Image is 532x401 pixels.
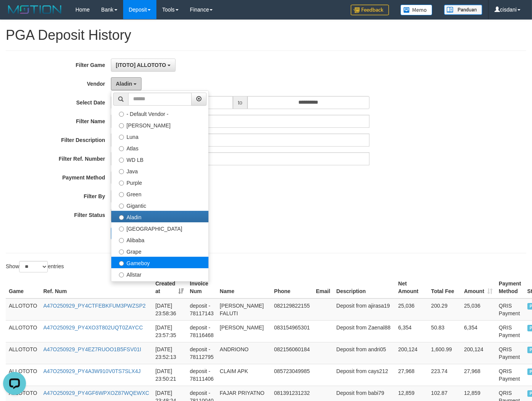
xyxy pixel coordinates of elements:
[111,77,142,90] button: Aladin
[111,199,208,211] label: Gigantic
[461,364,496,386] td: 27,968
[152,364,187,386] td: [DATE] 23:50:21
[119,204,124,209] input: Gigantic
[111,130,208,142] label: Luna
[111,211,208,222] label: Aladin
[40,277,152,298] th: Ref. Num
[428,342,461,364] td: 1,600.99
[3,3,26,26] button: Open LiveChat chat widget
[217,320,271,342] td: [PERSON_NAME]
[333,320,395,342] td: Deposit from Zaenal88
[461,320,496,342] td: 6,354
[43,324,143,331] a: A47O250929_PY4XO3T802UQT0ZAYCC
[6,4,64,15] img: MOTION_logo.png
[400,5,433,15] img: Button%20Memo.svg
[233,96,247,109] span: to
[333,342,395,364] td: Deposit from andri05
[444,5,482,15] img: panduan.png
[187,298,216,321] td: deposit - 78117143
[6,320,40,342] td: ALLOTOTO
[496,298,524,321] td: QRIS Payment
[395,342,428,364] td: 200,124
[6,277,40,298] th: Game
[119,169,124,174] input: Java
[496,277,524,298] th: Payment Method
[187,364,216,386] td: deposit - 78111406
[111,188,208,199] label: Green
[116,81,132,87] span: Aladin
[428,364,461,386] td: 223.74
[461,277,496,298] th: Amount: activate to sort column ascending
[187,320,216,342] td: deposit - 78116468
[313,277,333,298] th: Email
[496,320,524,342] td: QRIS Payment
[119,249,124,254] input: Grape
[119,146,124,151] input: Atlas
[152,277,187,298] th: Created at: activate to sort column ascending
[333,277,395,298] th: Description
[119,272,124,277] input: Allstar
[395,364,428,386] td: 27,968
[111,142,208,153] label: Atlas
[217,277,271,298] th: Name
[119,215,124,220] input: Aladin
[461,342,496,364] td: 200,124
[6,261,64,272] label: Show entries
[271,342,313,364] td: 082156060184
[111,222,208,234] label: [GEOGRAPHIC_DATA]
[152,342,187,364] td: [DATE] 23:52:13
[217,364,271,386] td: CLAIM APK
[428,298,461,321] td: 200.29
[111,165,208,176] label: Java
[333,364,395,386] td: Deposit from cays212
[43,390,149,396] a: A47O250929_PY4GF6WPXOZ87WQEWXC
[351,5,389,15] img: Feedback.jpg
[119,123,124,128] input: [PERSON_NAME]
[271,277,313,298] th: Phone
[395,277,428,298] th: Net Amount
[6,298,40,321] td: ALLOTOTO
[111,268,208,280] label: Allstar
[271,364,313,386] td: 085723049985
[271,298,313,321] td: 082129822155
[6,28,526,43] h1: PGA Deposit History
[119,135,124,140] input: Luna
[111,280,208,291] label: Xtr
[111,108,208,119] label: - Default Vendor -
[217,342,271,364] td: ANDRIONO
[119,227,124,231] input: [GEOGRAPHIC_DATA]
[111,59,176,72] button: [ITOTO] ALLOTOTO
[6,364,40,386] td: ALLOTOTO
[271,320,313,342] td: 083154965301
[119,238,124,243] input: Alibaba
[119,192,124,197] input: Green
[428,320,461,342] td: 50.83
[111,245,208,257] label: Grape
[43,368,141,374] a: A47O250929_PY4A3W910V0TS7SLX4J
[395,320,428,342] td: 6,354
[43,346,141,352] a: A47O250929_PY4EZ7RUOO1B5FSV01I
[496,364,524,386] td: QRIS Payment
[119,261,124,266] input: Gameboy
[428,277,461,298] th: Total Fee
[6,342,40,364] td: ALLOTOTO
[111,153,208,165] label: WD LB
[119,158,124,163] input: WD LB
[111,257,208,268] label: Gameboy
[111,234,208,245] label: Alibaba
[496,342,524,364] td: QRIS Payment
[152,320,187,342] td: [DATE] 23:57:35
[19,261,48,272] select: Showentries
[187,342,216,364] td: deposit - 78112795
[111,176,208,188] label: Purple
[187,277,216,298] th: Invoice Num
[333,298,395,321] td: Deposit from ajirasa19
[119,181,124,186] input: Purple
[111,119,208,130] label: [PERSON_NAME]
[43,303,146,309] a: A47O250929_PY4CTFEBKFUM3PWZSP2
[217,298,271,321] td: [PERSON_NAME] FALUTI
[461,298,496,321] td: 25,036
[395,298,428,321] td: 25,036
[119,112,124,117] input: - Default Vendor -
[152,298,187,321] td: [DATE] 23:58:36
